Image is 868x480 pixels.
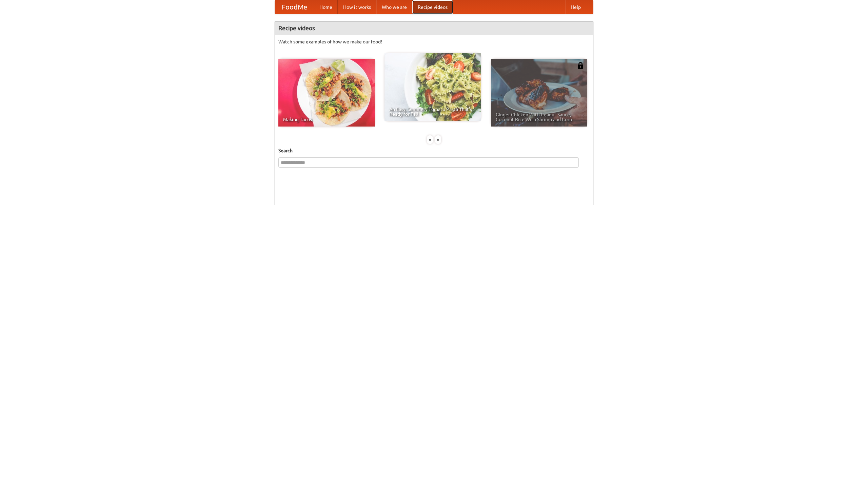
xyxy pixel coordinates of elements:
h5: Search [278,147,590,154]
a: Help [565,0,586,14]
div: « [427,135,433,144]
span: An Easy, Summery Tomato Pasta That's Ready for Fall [389,107,476,116]
h4: Recipe videos [275,21,593,35]
a: FoodMe [275,0,314,14]
div: » [435,135,441,144]
a: An Easy, Summery Tomato Pasta That's Ready for Fall [384,53,481,121]
p: Watch some examples of how we make our food! [278,38,590,45]
a: Recipe videos [412,0,453,14]
span: Making Tacos [283,117,370,122]
a: Home [314,0,338,14]
img: 483408.png [577,62,584,69]
a: How it works [338,0,376,14]
a: Making Tacos [278,59,375,127]
a: Who we are [376,0,412,14]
